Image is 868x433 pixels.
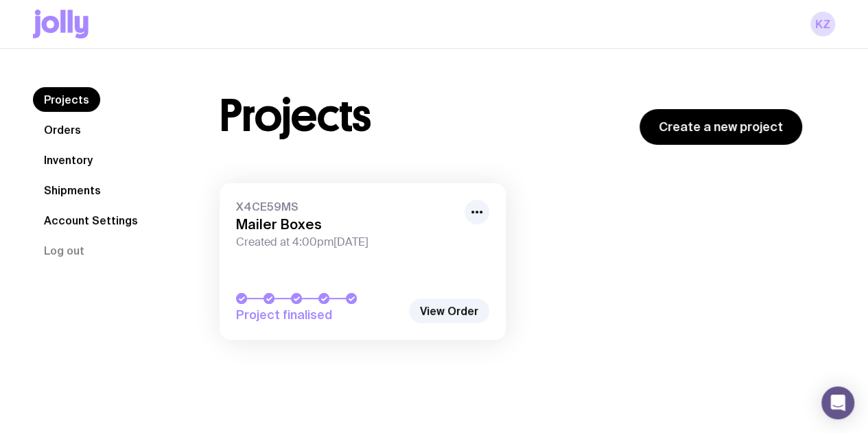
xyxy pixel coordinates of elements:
[33,178,112,202] a: Shipments
[33,117,92,142] a: Orders
[640,109,802,145] a: Create a new project
[236,200,456,213] span: X4CE59MS
[33,208,149,233] a: Account Settings
[33,87,100,112] a: Projects
[220,183,506,340] a: X4CE59MSMailer BoxesCreated at 4:00pm[DATE]Project finalised
[236,235,456,249] span: Created at 4:00pm[DATE]
[33,238,95,263] button: Log out
[810,12,835,36] a: KZ
[33,148,104,172] a: Inventory
[821,386,854,419] div: Open Intercom Messenger
[236,307,401,323] span: Project finalised
[220,94,371,138] h1: Projects
[409,299,489,323] a: View Order
[236,216,456,233] h3: Mailer Boxes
